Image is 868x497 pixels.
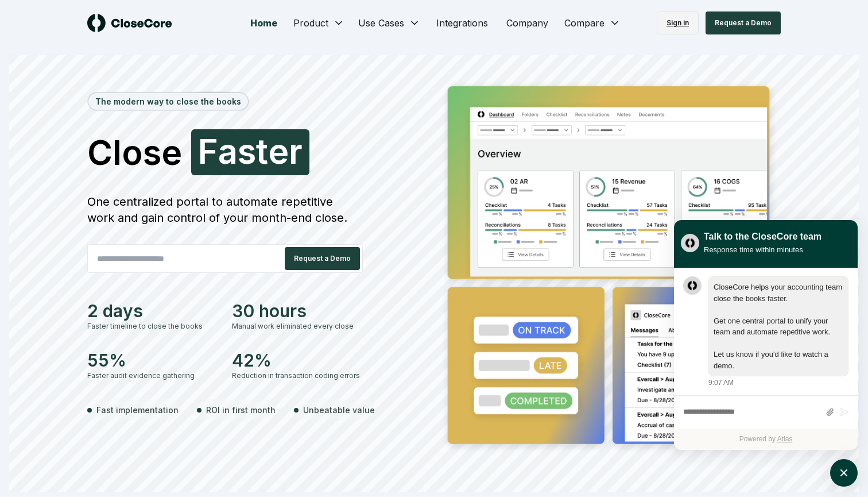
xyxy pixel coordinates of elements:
[87,194,363,226] div: One centralized portal to automate repetitive work and gain control of your month-end close.
[497,11,557,34] a: Company
[268,134,289,168] span: e
[218,134,238,168] span: a
[439,78,781,456] img: Jumbotron
[96,404,179,416] span: Fast implementation
[683,276,702,295] div: atlas-message-author-avatar
[704,230,821,244] div: Talk to the CloseCore team
[708,377,734,388] div: 9:07 AM
[706,11,781,34] button: Request a Demo
[198,134,218,168] span: F
[777,435,793,443] a: Atlas
[303,404,375,416] span: Unbeatable value
[232,321,363,332] div: Manual work eliminated every close
[285,247,360,270] button: Request a Demo
[708,276,848,376] div: atlas-message-bubble
[286,11,351,34] button: Product
[674,268,858,450] div: atlas-ticket
[674,429,858,450] div: Powered by
[232,350,363,371] div: 42%
[351,11,427,34] button: Use Cases
[87,350,218,371] div: 55%
[358,16,404,30] span: Use Cases
[714,282,843,371] div: atlas-message-text
[427,11,497,34] a: Integrations
[241,11,286,34] a: Home
[87,14,172,32] img: logo
[704,244,821,256] div: Response time within minutes
[657,11,699,34] a: Sign in
[564,16,604,30] span: Compare
[683,276,848,388] div: atlas-message
[289,134,303,168] span: r
[238,134,256,168] span: s
[88,93,248,110] div: The modern way to close the books
[206,404,276,416] span: ROI in first month
[256,134,268,168] span: t
[87,321,218,332] div: Faster timeline to close the books
[674,220,858,450] div: atlas-window
[232,300,363,321] div: 30 hours
[87,371,218,381] div: Faster audit evidence gathering
[681,234,699,252] img: yblje5SQxOoZuw2TcITt_icon.png
[293,16,328,30] span: Product
[87,300,218,321] div: 2 days
[683,402,848,423] div: atlas-composer
[87,135,182,169] span: Close
[826,407,834,417] button: Attach files by clicking or dropping files here
[557,11,627,34] button: Compare
[830,459,858,487] button: atlas-launcher
[232,371,363,381] div: Reduction in transaction coding errors
[708,276,848,388] div: Friday, September 26, 9:07 AM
